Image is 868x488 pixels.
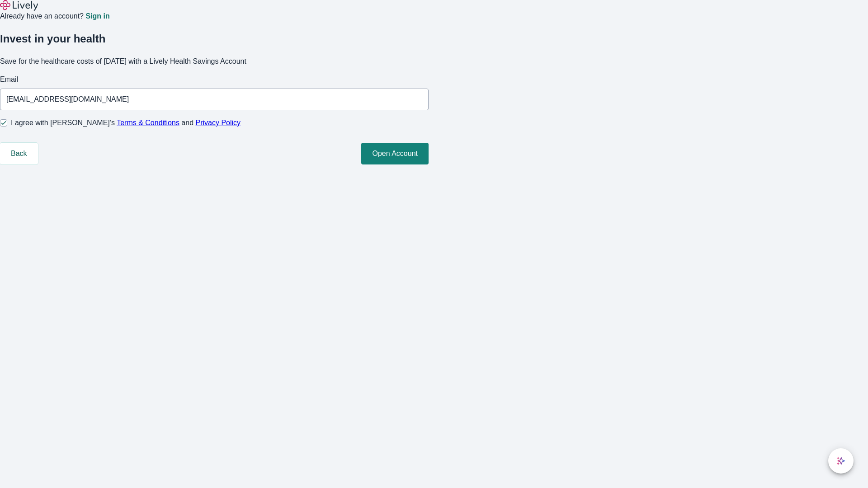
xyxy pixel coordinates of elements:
a: Terms & Conditions [117,119,179,127]
button: chat [828,448,854,474]
svg: Lively AI Assistant [836,456,845,465]
a: Sign in [85,13,109,20]
button: Open Account [361,143,429,164]
a: Privacy Policy [196,119,241,127]
span: I agree with [PERSON_NAME]’s and [11,117,241,128]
